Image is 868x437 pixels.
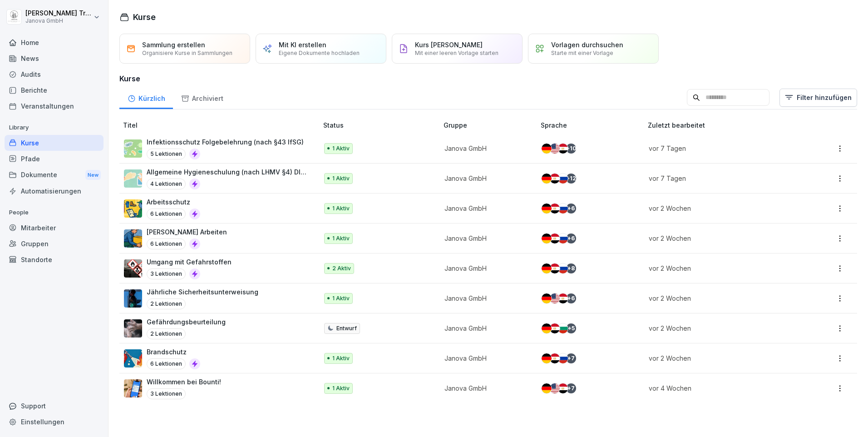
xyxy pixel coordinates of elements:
img: de.svg [542,174,552,184]
img: ns5fm27uu5em6705ixom0yjt.png [124,229,142,248]
p: 4 Lektionen [147,179,186,189]
p: Janova GmbH [444,293,526,303]
img: ru.svg [558,174,568,184]
a: Pfade [5,151,104,167]
p: Sammlung erstellen [142,41,205,49]
img: de.svg [542,383,552,393]
img: us.svg [550,144,560,154]
img: nnjcsz1u2a43td4lvr9683dg.png [124,319,142,338]
a: Berichte [5,82,104,98]
p: Infektionsschutz Folgebelehrung (nach §43 IfSG) [147,137,304,147]
img: eg.svg [558,383,568,393]
p: 3 Lektionen [147,388,186,399]
img: eg.svg [558,144,568,154]
a: DokumenteNew [5,167,104,184]
p: Willkommen bei Bounti! [147,377,221,387]
p: Brandschutz [147,347,200,357]
p: Eigene Dokumente hochladen [279,50,360,56]
p: Entwurf [336,324,357,333]
img: gxsnf7ygjsfsmxd96jxi4ufn.png [124,169,142,188]
p: Janova GmbH [444,383,526,393]
img: us.svg [550,383,560,393]
p: 1 Aktiv [332,294,350,303]
p: 1 Aktiv [332,174,350,183]
p: Janova GmbH [444,174,526,183]
a: Automatisierungen [5,183,104,199]
img: de.svg [542,233,552,243]
p: Mit KI erstellen [279,41,326,49]
img: ru.svg [558,263,568,273]
p: 1 Aktiv [332,354,350,363]
div: Support [5,398,104,414]
img: de.svg [542,293,552,303]
img: ro33qf0i8ndaw7nkfv0stvse.png [124,259,142,278]
p: Titel [123,120,320,130]
div: + 6 [566,204,576,214]
a: Einstellungen [5,414,104,430]
p: 1 Aktiv [332,144,350,153]
p: Umgang mit Gefahrstoffen [147,257,232,267]
p: Janova GmbH [444,353,526,363]
p: vor 7 Tagen [649,144,793,153]
img: bgsrfyvhdm6180ponve2jajk.png [124,199,142,218]
p: 3 Lektionen [147,268,186,279]
p: 1 Aktiv [332,204,350,213]
button: Filter hinzufügen [779,89,857,107]
p: People [5,205,104,220]
img: de.svg [542,353,552,363]
img: eg.svg [550,353,560,363]
a: Mitarbeiter [5,220,104,236]
img: lexopoti9mm3ayfs08g9aag0.png [124,289,142,308]
img: ru.svg [558,233,568,243]
a: Archiviert [173,86,231,109]
p: Mit einer leeren Vorlage starten [415,50,498,56]
p: Janova GmbH [444,263,526,273]
a: News [5,50,104,66]
a: Audits [5,66,104,82]
p: Status [323,120,440,130]
p: 2 Aktiv [332,264,351,273]
img: de.svg [542,323,552,333]
div: New [85,170,101,180]
p: Vorlagen durchsuchen [551,41,623,49]
a: Kurse [5,135,104,151]
img: eg.svg [550,233,560,243]
div: + 12 [566,174,576,184]
p: vor 2 Wochen [649,293,793,303]
p: Kurs [PERSON_NAME] [415,41,483,49]
a: Kürzlich [119,86,173,109]
p: Janova GmbH [444,144,526,153]
img: eg.svg [550,174,560,184]
img: eg.svg [550,323,560,333]
p: 2 Lektionen [147,328,186,339]
p: Allgemeine Hygieneschulung (nach LHMV §4) DIN10514 [147,167,309,177]
img: de.svg [542,204,552,214]
img: tgff07aey9ahi6f4hltuk21p.png [124,139,142,158]
div: + 8 [566,263,576,273]
img: eg.svg [558,293,568,303]
p: Gruppe [444,120,537,130]
p: vor 4 Wochen [649,383,793,393]
img: eg.svg [550,263,560,273]
p: 5 Lektionen [147,149,186,159]
p: 6 Lektionen [147,209,186,219]
p: Janova GmbH [444,323,526,333]
a: Standorte [5,252,104,268]
a: Gruppen [5,236,104,252]
img: ru.svg [558,204,568,214]
p: Janova GmbH [444,204,526,213]
p: Janova GmbH [444,233,526,243]
a: Veranstaltungen [5,98,104,114]
div: + 5 [566,323,576,333]
img: b0iy7e1gfawqjs4nezxuanzk.png [124,349,142,367]
img: xh3bnih80d1pxcetv9zsuevg.png [124,379,142,397]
